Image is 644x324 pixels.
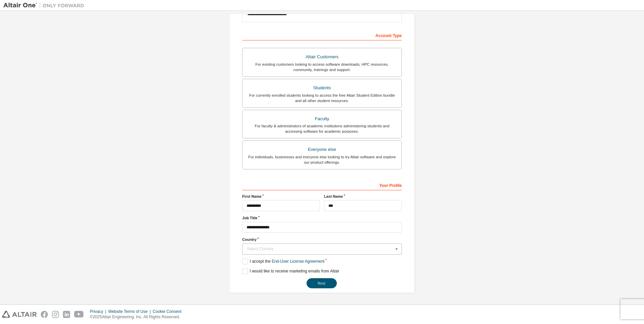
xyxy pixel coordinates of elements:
[74,311,84,318] img: youtube.svg
[242,268,339,274] label: I would like to receive marketing emails from Altair
[307,278,337,288] button: Next
[247,145,397,154] div: Everyone else
[90,314,186,320] p: © 2025 Altair Engineering, Inc. All Rights Reserved.
[242,180,402,190] div: Your Profile
[247,62,397,72] div: For existing customers looking to access software downloads, HPC resources, community, trainings ...
[242,215,402,221] label: Job Title
[242,259,324,264] label: I accept the
[242,194,320,199] label: First Name
[153,309,185,314] div: Cookie Consent
[247,154,397,165] div: For individuals, businesses and everyone else looking to try Altair software and explore our prod...
[90,309,108,314] div: Privacy
[247,83,397,93] div: Students
[52,311,59,318] img: instagram.svg
[247,114,397,124] div: Faculty
[242,237,402,242] label: Country
[242,30,402,40] div: Account Type
[247,247,393,251] div: Select Country
[324,194,402,199] label: Last Name
[247,123,397,134] div: For faculty & administrators of academic institutions administering students and accessing softwa...
[2,311,37,318] img: altair_logo.svg
[272,259,325,264] a: End-User License Agreement
[247,93,397,103] div: For currently enrolled students looking to access the free Altair Student Edition bundle and all ...
[247,52,397,62] div: Altair Customers
[41,311,48,318] img: facebook.svg
[3,2,88,9] img: Altair One
[108,309,153,314] div: Website Terms of Use
[63,311,70,318] img: linkedin.svg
